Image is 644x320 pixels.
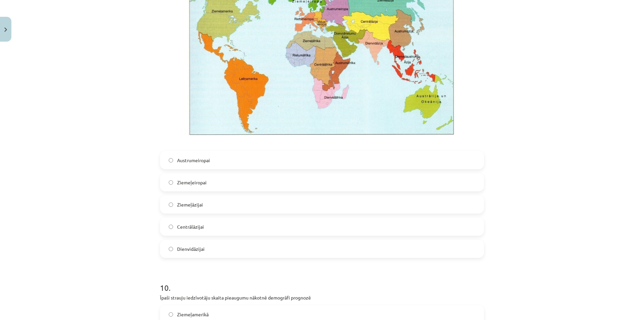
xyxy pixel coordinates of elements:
p: Īpaši strauju iedzīvotāju skaita pieaugumu nākotnē demogrāfi prognozē [160,294,484,301]
span: Austrumeiropai [177,157,210,164]
input: Centrālāzijai [169,225,173,229]
span: Ziemeļamerikā [177,311,209,318]
span: Ziemeļāzijai [177,201,203,208]
input: Austrumeiropai [169,158,173,163]
img: icon-close-lesson-0947bae3869378f0d4975bcd49f059093ad1ed9edebbc8119c70593378902aed.svg [4,28,7,32]
span: Ziemeļeiropai [177,179,207,186]
h1: 10 . [160,271,484,292]
span: Dienvidāzijai [177,245,205,253]
input: Ziemeļeiropai [169,180,173,185]
input: Ziemeļamerikā [169,312,173,317]
input: Ziemeļāzijai [169,202,173,207]
input: Dienvidāzijai [169,247,173,251]
span: Centrālāzijai [177,223,204,230]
